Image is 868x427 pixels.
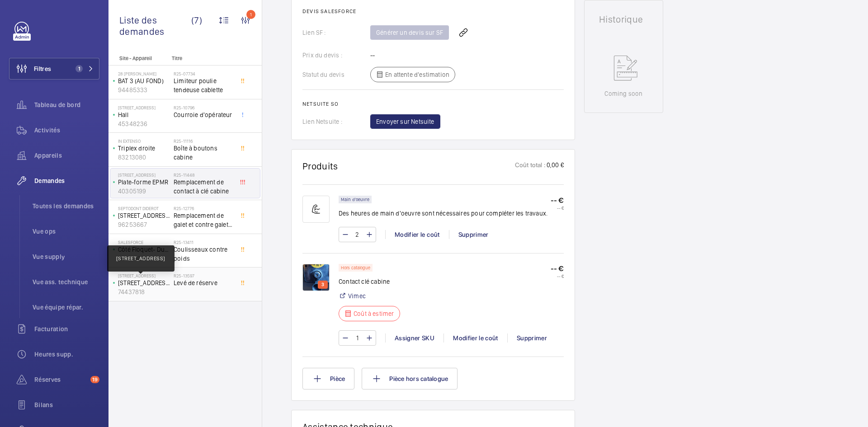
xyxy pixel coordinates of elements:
[507,333,556,343] div: Supprimer
[118,153,170,162] p: 83213080
[118,178,170,187] p: Plate-forme EPMR
[599,15,648,24] h1: Historique
[174,138,233,144] h2: R25-11116
[118,287,170,296] p: 74437818
[302,196,330,223] img: muscle-sm.svg
[118,239,170,245] p: SALESFORCE
[34,100,99,109] span: Tableau de bord
[449,230,498,239] div: Supprimer
[34,350,99,359] span: Heures supp.
[174,71,233,76] h2: R25-07734
[34,324,99,333] span: Facturation
[320,281,326,289] p: 3
[34,400,99,409] span: Bilans
[339,209,547,218] p: Des heures de main d'oeuvre sont nécessaires pour compléter les travaux.
[354,309,394,318] p: Coût à estimer
[174,239,233,245] h2: R25-13411
[108,55,168,61] p: Site - Appareil
[118,71,170,76] p: 28 [PERSON_NAME]
[551,273,564,279] p: -- €
[302,101,564,107] h2: Netsuite SO
[118,119,170,128] p: 45348236
[339,277,400,286] p: Contact clé cabine
[118,206,170,211] p: Septodont DIDEROT
[546,160,564,172] p: 0,00 €
[118,85,170,94] p: 94485333
[9,58,99,80] button: Filtres1
[174,172,233,178] h2: R25-11448
[302,264,330,291] img: 1756378719219-afeaa873-667a-4632-a1df-8e013a9b00de
[118,110,170,119] p: Hall
[118,105,170,110] p: [STREET_ADDRESS]
[118,278,170,287] p: [STREET_ADDRESS]
[33,303,99,312] span: Vue équipe répar.
[551,196,564,205] p: -- €
[385,333,443,343] div: Assigner SKU
[118,273,170,278] p: [STREET_ADDRESS]
[34,151,99,160] span: Appareils
[174,76,233,94] span: Limiteur poulie tendeuse cablette
[116,254,165,263] p: [STREET_ADDRESS]
[348,291,366,300] a: Vimec
[34,64,51,73] span: Filtres
[302,160,338,172] h1: Produits
[174,245,233,263] span: Coulisseaux contre poids
[341,198,369,201] p: Main d'oeuvre
[362,368,458,389] button: Pièce hors catalogue
[34,126,99,135] span: Activités
[370,114,440,129] button: Envoyer sur Netsuite
[443,333,507,343] div: Modifier le coût
[33,202,99,211] span: Toutes les demandes
[174,211,233,229] span: Remplacement de galet et contre galet porte palière.
[551,205,564,211] p: -- €
[33,252,99,261] span: Vue supply
[174,273,233,278] h2: R25-13597
[118,211,170,220] p: [STREET_ADDRESS]
[604,89,642,98] p: Coming soon
[34,375,87,384] span: Réserves
[118,220,170,229] p: 96253667
[174,278,233,287] span: Levé de réserve
[90,376,99,383] span: 19
[376,117,434,126] span: Envoyer sur Netsuite
[302,8,564,14] h2: Devis Salesforce
[515,160,546,172] p: Coût total :
[302,368,354,389] button: Pièce
[174,105,233,110] h2: R25-10796
[75,65,83,72] span: 1
[34,176,99,185] span: Demandes
[118,76,170,85] p: BAT 3 (AU FOND)
[118,245,170,254] p: Côté Floquet- Duplex droite
[551,264,564,273] p: -- €
[33,277,99,286] span: Vue ass. technique
[174,178,233,196] span: Remplacement de contact à clé cabine
[33,227,99,236] span: Vue ops
[118,144,170,153] p: Triplex droite
[174,110,233,119] span: Courroie d'opérateur
[385,230,449,239] div: Modifier le coût
[172,55,231,61] p: Titre
[118,187,170,196] p: 40305199
[341,266,370,269] p: Hors catalogue
[174,144,233,162] span: Boîte à boutons cabine
[119,14,191,37] span: Liste des demandes
[118,138,170,144] p: IN EXTENSO
[174,206,233,211] h2: R25-12776
[118,172,170,178] p: [STREET_ADDRESS]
